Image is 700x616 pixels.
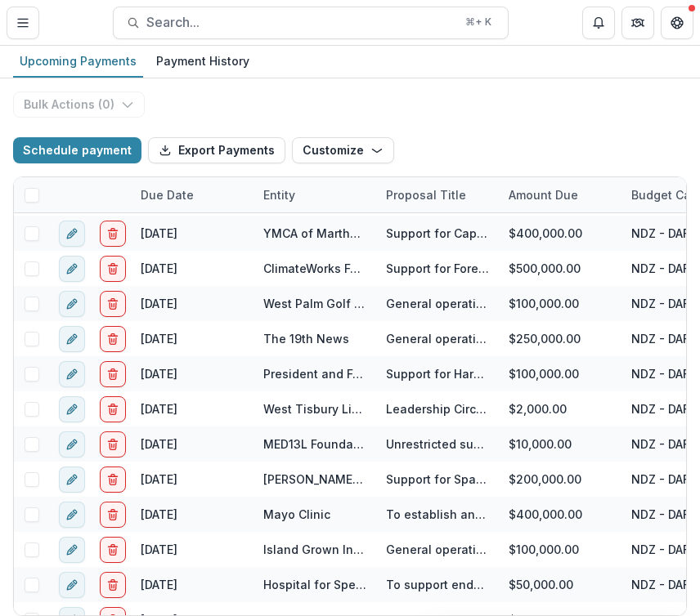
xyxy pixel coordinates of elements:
[100,396,126,422] button: delete
[499,321,621,356] div: $250,000.00
[499,426,621,462] div: $10,000.00
[263,578,479,591] a: Hospital for Special Surgery Fund Inc.
[499,462,621,497] div: $200,000.00
[263,437,375,451] a: MED13L Foundation
[100,361,126,387] button: delete
[263,542,417,556] a: Island Grown Initiative Ltd.
[631,576,689,593] div: NDZ - DAF
[13,92,145,118] button: Bulk Actions (0)
[100,221,126,247] button: delete
[263,472,541,486] a: [PERSON_NAME]'s Vineyard Community Services
[59,256,85,282] button: edit
[499,497,621,532] div: $400,000.00
[292,137,394,163] button: Customize
[499,186,588,203] div: Amount Due
[148,137,285,163] button: Export Payments
[13,137,141,163] button: Schedule payment
[131,567,254,602] div: [DATE]
[376,177,499,212] div: Proposal Title
[621,7,654,39] button: Partners
[131,356,254,391] div: [DATE]
[263,261,409,275] a: ClimateWorks Foundation
[386,225,489,242] div: Support for Capital Expansion Campaign
[59,502,85,528] button: edit
[131,216,254,251] div: [DATE]
[376,186,476,203] div: Proposal Title
[263,402,476,416] a: West Tisbury Library Foundation, Inc.
[100,431,126,458] button: delete
[386,576,489,593] div: To support endowed chair honoring [PERSON_NAME]; gift totaling $250,000 to be paid in 5 equal ann...
[59,431,85,458] button: edit
[263,367,501,381] a: President and Fellows of Harvard College
[100,572,126,598] button: delete
[386,506,489,523] div: To establish and support the [PERSON_NAME] Fellowship in [MEDICAL_DATA] Research Honoring [PERSON...
[386,365,489,382] div: Support for Harvard Business School in honor of the Class of 1993's 30th Reunion; to be paid in f...
[13,49,143,73] div: Upcoming Payments
[386,400,489,417] div: Leadership Circle Gift to be paid in 3 equal annual installments in [DATE], 2025, and 2026
[499,216,621,251] div: $400,000.00
[254,177,376,212] div: Entity
[386,260,489,277] div: Support for Forests, People, Climate; to be paid in five equal annual installments of $500,000 ac...
[499,532,621,567] div: $100,000.00
[100,466,126,493] button: delete
[631,295,689,312] div: NDZ - DAF
[631,260,689,277] div: NDZ - DAF
[100,537,126,563] button: delete
[631,471,689,488] div: NDZ - DAF
[100,326,126,352] button: delete
[631,225,689,242] div: NDZ - DAF
[499,567,621,602] div: $50,000.00
[582,7,615,39] button: Notifications
[131,177,254,212] div: Due Date
[386,295,489,312] div: General operating support for The Park
[386,541,489,558] div: General operating support for the farm (although not to be used to fund building the new communit...
[13,46,143,78] a: Upcoming Payments
[131,321,254,356] div: [DATE]
[131,186,204,203] div: Due Date
[100,502,126,528] button: delete
[499,356,621,391] div: $100,000.00
[386,471,489,488] div: Support for Space to Thrive Capital Campaign; to be paid in 5 equal annual installments of $200,000
[631,365,689,382] div: NDZ - DAF
[263,507,330,521] a: Mayo Clinic
[263,332,349,346] a: The 19th News
[100,291,126,317] button: delete
[7,7,39,39] button: Toggle Menu
[499,177,621,212] div: Amount Due
[59,326,85,352] button: edit
[59,466,85,493] button: edit
[131,391,254,426] div: [DATE]
[100,256,126,282] button: delete
[59,361,85,387] button: edit
[386,435,489,453] div: Unrestricted support for wherever it will do the most good.
[386,330,489,347] div: General operating support, totaling $1,000,000, to be paid in four equal annual installments acco...
[661,7,693,39] button: Get Help
[59,221,85,247] button: edit
[631,330,689,347] div: NDZ - DAF
[131,251,254,286] div: [DATE]
[59,537,85,563] button: edit
[59,396,85,422] button: edit
[59,572,85,598] button: edit
[499,251,621,286] div: $500,000.00
[263,226,446,240] a: YMCA of Martha's Vineyard Inc.
[150,49,256,73] div: Payment History
[59,291,85,317] button: edit
[150,46,256,78] a: Payment History
[146,15,455,30] span: Search...
[131,286,254,321] div: [DATE]
[113,7,509,39] button: Search...
[131,462,254,497] div: [DATE]
[631,435,689,453] div: NDZ - DAF
[131,532,254,567] div: [DATE]
[631,506,689,523] div: NDZ - DAF
[263,297,478,310] a: West Palm Golf Community Trust, Inc.
[631,400,689,417] div: NDZ - DAF
[131,426,254,462] div: [DATE]
[499,391,621,426] div: $2,000.00
[254,186,305,203] div: Entity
